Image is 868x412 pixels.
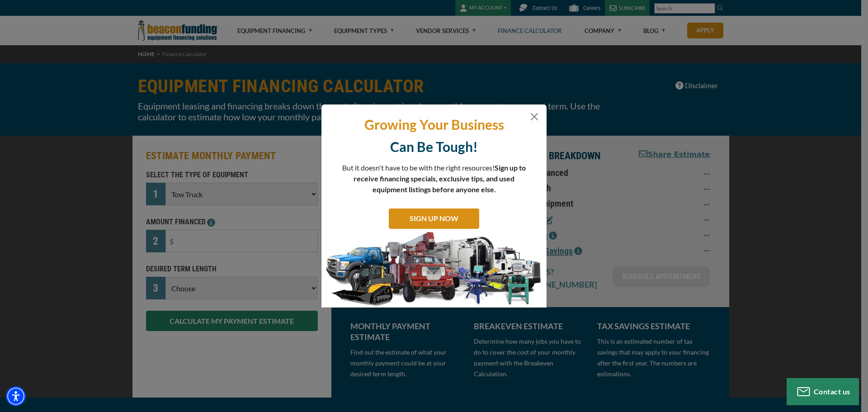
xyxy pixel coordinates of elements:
span: Contact us [814,387,850,396]
p: But it doesn't have to be with the right resources! [342,162,526,195]
button: Contact us [787,378,859,405]
img: subscribe-modal.jpg [321,231,547,308]
span: Sign up to receive financing specials, exclusive tips, and used equipment listings before anyone ... [354,163,526,194]
button: Close [529,111,540,122]
a: SIGN UP NOW [389,208,479,229]
p: Growing Your Business [328,116,540,133]
div: Accessibility Menu [6,386,26,406]
p: Can Be Tough! [328,138,540,156]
